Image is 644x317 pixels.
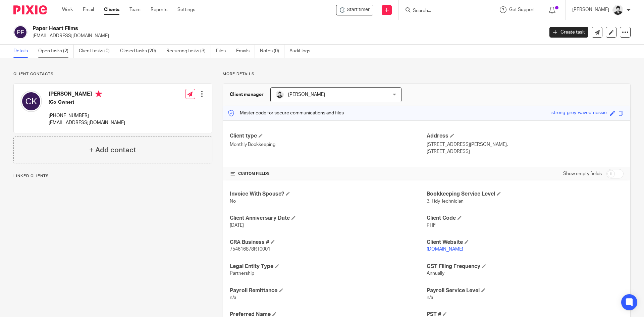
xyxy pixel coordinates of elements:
[49,112,125,119] p: [PHONE_NUMBER]
[151,6,167,13] a: Reports
[230,133,427,140] h4: Client type
[230,215,427,222] h4: Client Anniversary Date
[79,45,115,58] a: Client tasks (0)
[230,223,244,228] span: [DATE]
[427,223,436,228] span: PHF
[230,141,427,148] p: Monthly Bookkeeping
[223,71,631,77] p: More details
[427,263,624,270] h4: GST Filing Frequency
[230,263,427,270] h4: Legal Entity Type
[427,148,624,155] p: [STREET_ADDRESS]
[120,45,161,58] a: Closed tasks (20)
[427,247,463,252] a: [DOMAIN_NAME]
[230,239,427,246] h4: CRA Business #
[549,27,588,38] a: Create task
[347,6,370,13] span: Start timer
[230,91,264,98] h3: Client manager
[83,6,94,13] a: Email
[33,25,438,32] h2: Paper Heart Films
[230,199,236,204] span: No
[427,191,624,198] h4: Bookkeeping Service Level
[13,5,47,14] img: Pixie
[33,33,539,39] p: [EMAIL_ADDRESS][DOMAIN_NAME]
[230,247,270,252] span: 754616878RT0001
[104,6,119,13] a: Clients
[276,91,284,99] img: squarehead.jpg
[49,91,125,99] h4: [PERSON_NAME]
[38,45,74,58] a: Open tasks (2)
[563,170,602,177] label: Show empty fields
[260,45,284,58] a: Notes (0)
[230,271,254,276] span: Partnership
[20,91,42,112] img: svg%3E
[177,6,195,13] a: Settings
[13,71,212,77] p: Client contacts
[49,119,125,126] p: [EMAIL_ADDRESS][DOMAIN_NAME]
[427,133,624,140] h4: Address
[228,110,344,116] p: Master code for secure communications and files
[427,141,624,148] p: [STREET_ADDRESS][PERSON_NAME],
[427,215,624,222] h4: Client Code
[336,5,373,15] div: Paper Heart Films
[612,5,623,15] img: squarehead.jpg
[129,6,141,13] a: Team
[427,287,624,294] h4: Payroll Service Level
[230,191,427,198] h4: Invoice With Spouse?
[427,239,624,246] h4: Client Website
[551,109,607,117] div: strong-grey-waved-nessie
[412,8,473,14] input: Search
[166,45,211,58] a: Recurring tasks (3)
[236,45,255,58] a: Emails
[427,199,464,204] span: 3. Tidy Technician
[13,25,28,39] img: svg%3E
[95,91,102,97] i: Primary
[216,45,231,58] a: Files
[230,287,427,294] h4: Payroll Remittance
[289,45,315,58] a: Audit logs
[427,295,433,300] span: n/a
[13,45,33,58] a: Details
[288,92,325,97] span: [PERSON_NAME]
[230,171,427,176] h4: CUSTOM FIELDS
[230,295,236,300] span: n/a
[572,6,609,13] p: [PERSON_NAME]
[89,145,136,155] h4: + Add contact
[13,173,212,179] p: Linked clients
[62,6,73,13] a: Work
[509,7,535,12] span: Get Support
[49,99,125,106] h5: (Co-Owner)
[427,271,444,276] span: Annually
